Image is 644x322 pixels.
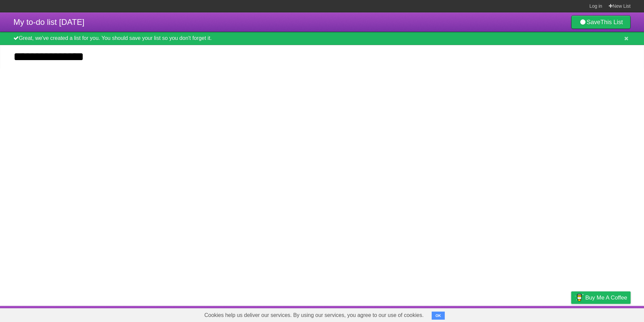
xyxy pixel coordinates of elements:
[562,308,580,320] a: Privacy
[571,291,631,304] a: Buy me a coffee
[432,312,445,320] button: OK
[571,15,631,29] a: SaveThis List
[13,17,85,27] span: My to-do list [DATE]
[504,308,531,320] a: Developers
[198,309,430,322] span: Cookies help us deliver our services. By using our services, you agree to our use of cookies.
[588,308,631,320] a: Suggest a feature
[482,308,496,320] a: About
[600,19,623,26] b: This List
[540,308,554,320] a: Terms
[575,292,584,303] img: Buy me a coffee
[585,292,627,304] span: Buy me a coffee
